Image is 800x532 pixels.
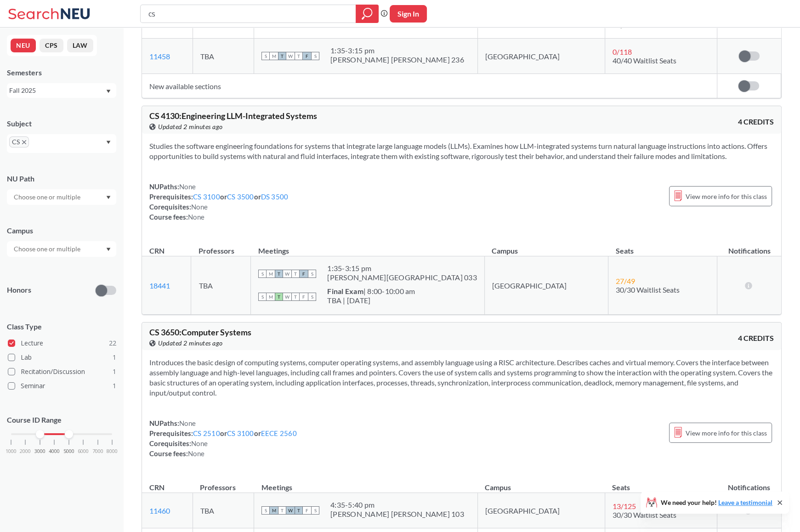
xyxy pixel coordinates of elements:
p: Honors [7,285,31,295]
section: Studies the software engineering foundations for systems that integrate large language models (LL... [149,141,774,161]
div: Fall 2025 [9,85,105,96]
span: S [308,293,316,301]
span: M [270,506,278,515]
span: S [311,506,319,515]
span: S [311,52,319,60]
label: Recitation/Discussion [8,366,116,378]
span: 5000 [63,449,74,454]
svg: Dropdown arrow [106,90,111,93]
span: F [300,270,308,278]
svg: X to remove pill [22,140,26,144]
span: M [267,270,275,278]
span: Updated 2 minutes ago [158,122,223,132]
span: View more info for this class [686,427,767,439]
span: 4 CREDITS [738,117,774,127]
a: CS 3500 [227,192,254,201]
td: [GEOGRAPHIC_DATA] [477,39,605,74]
span: None [191,203,208,211]
input: Class, professor, course number, "phrase" [148,6,349,22]
span: T [295,506,303,515]
span: None [179,419,196,427]
svg: Dropdown arrow [106,141,111,144]
svg: magnifying glass [362,7,373,20]
div: NUPaths: Prerequisites: or or Corequisites: Course fees: [149,418,297,458]
th: Campus [477,473,605,493]
span: None [179,182,196,191]
th: Seats [605,473,717,493]
span: CS 4130 : Engineering LLM-Integrated Systems [149,111,317,121]
span: F [303,506,311,515]
input: Choose one or multiple [9,192,86,203]
a: Leave a testimonial [718,498,772,506]
span: CS 3650 : Computer Systems [149,327,251,337]
span: 4 CREDITS [738,333,774,343]
a: CS 3100 [227,429,254,437]
span: F [300,293,308,301]
span: None [191,439,208,447]
div: | 8:00-10:00 am [327,287,415,296]
span: T [275,293,283,301]
a: CS 2510 [193,429,220,437]
a: DS 3500 [261,192,289,201]
button: NEU [11,39,36,52]
div: Semesters [7,68,116,78]
span: View more info for this class [686,191,767,202]
span: 40/40 Waitlist Seats [613,56,676,65]
th: Meetings [251,237,485,256]
span: T [291,293,300,301]
button: LAW [67,39,93,52]
span: 1 [113,367,116,377]
span: 1000 [6,449,17,454]
div: 4:35 - 5:40 pm [330,500,464,509]
span: 8000 [107,449,118,454]
span: T [278,506,286,515]
span: 7000 [92,449,103,454]
span: S [261,52,270,60]
div: 1:35 - 3:15 pm [330,46,464,55]
span: 0 / 118 [613,47,632,56]
div: [PERSON_NAME][GEOGRAPHIC_DATA] 033 [327,273,477,282]
div: CSX to remove pillDropdown arrow [7,134,116,153]
span: W [283,270,291,278]
span: Class Type [7,322,116,332]
span: 13 / 125 [613,502,636,510]
span: W [286,52,295,60]
svg: Dropdown arrow [106,196,111,199]
div: CRN [149,482,165,492]
span: S [258,293,267,301]
span: 4000 [49,449,60,454]
button: Sign In [390,5,427,23]
span: T [275,270,283,278]
span: F [303,52,311,60]
a: 18441 [149,281,170,290]
div: Dropdown arrow [7,241,116,257]
span: 2000 [20,449,31,454]
span: 3000 [34,449,45,454]
input: Choose one or multiple [9,243,86,255]
span: T [278,52,286,60]
span: T [291,270,300,278]
a: CS 3100 [193,192,220,201]
div: Subject [7,119,116,129]
span: S [261,506,270,515]
label: Seminar [8,380,116,392]
svg: Dropdown arrow [106,248,111,251]
div: NUPaths: Prerequisites: or or Corequisites: Course fees: [149,181,288,222]
span: 30/30 Waitlist Seats [616,285,680,294]
td: TBA [191,256,251,315]
span: M [267,293,275,301]
div: Dropdown arrow [7,189,116,205]
div: NU Path [7,174,116,184]
td: [GEOGRAPHIC_DATA] [484,256,608,315]
b: Final Exam [327,287,363,295]
a: EECE 2560 [261,429,297,437]
section: Introduces the basic design of computing systems, computer operating systems, and assembly langua... [149,357,774,398]
th: Notifications [717,473,781,493]
td: TBA [193,39,254,74]
div: Campus [7,226,116,236]
td: New available sections [142,74,717,98]
span: 30/30 Waitlist Seats [613,510,676,519]
div: CRN [149,246,165,256]
a: 11458 [149,52,170,61]
span: S [308,270,316,278]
